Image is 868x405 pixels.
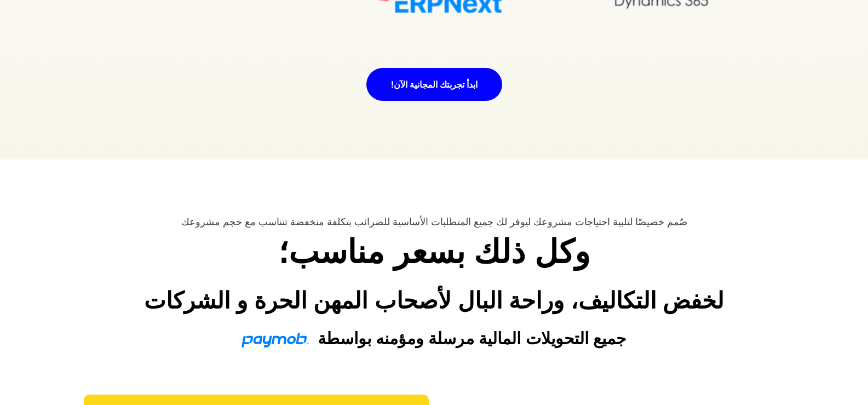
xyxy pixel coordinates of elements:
span: ابدأ تجربتك المجانية الآن! [391,80,478,89]
h2: وكل ذلك بسعر مناسب؛ [85,232,784,272]
span: صُمم خصيصًا لتلبية احتياجات مشروعك ليوفر لك جميع المتطلبات الأساسية للضرائب بتكلفة منخفضة تتناسب ... [181,212,687,232]
h3: لخفض التكاليف، وراحة البال لأصحاب المهن الحرة و الشركات [85,289,784,312]
h4: جميع التحويلات المالية مرسلة ومؤمنه بواسطة [318,330,626,346]
a: ابدأ تجربتك المجانية الآن! [366,68,502,101]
